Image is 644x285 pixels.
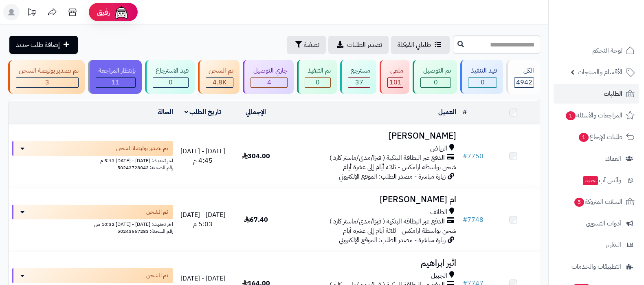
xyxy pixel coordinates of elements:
[459,60,505,94] a: قيد التنفيذ 0
[391,36,450,54] a: طلباتي المُوكلة
[516,77,532,87] span: 4942
[339,235,446,245] span: زيارة مباشرة - مصدر الطلب: الموقع الإلكتروني
[431,271,447,281] span: الجبيل
[286,131,456,141] h3: [PERSON_NAME]
[22,4,42,22] a: تحديثات المنصة
[438,107,456,117] a: العميل
[463,215,484,225] a: #7748
[554,214,639,233] a: أدوات التسويق
[7,60,86,94] a: تم تصدير بوليصة الشحن 3
[355,77,363,87] span: 37
[606,239,621,251] span: التقارير
[463,107,467,117] a: #
[604,88,622,99] span: الطلبات
[153,66,189,75] div: قيد الاسترجاع
[574,196,622,208] span: السلات المتروكة
[387,66,403,75] div: ملغي
[463,215,467,225] span: #
[304,40,319,50] span: تصفية
[251,78,287,87] div: 4
[246,107,266,117] a: الإجمالي
[554,149,639,168] a: العملاء
[583,176,598,185] span: جديد
[582,175,621,186] span: وآتس آب
[16,66,79,75] div: تم تصدير بوليصة الشحن
[305,78,330,87] div: 0
[146,272,168,280] span: تم الشحن
[343,162,456,172] span: شحن بواسطة ارامكس - ثلاثة أيام إلى عشرة أيام
[481,77,485,87] span: 0
[430,144,447,153] span: الرياض
[463,151,484,161] a: #7750
[578,131,622,143] span: طلبات الإرجاع
[463,151,467,161] span: #
[196,60,241,94] a: تم الشحن 4.8K
[206,78,233,87] div: 4784
[117,228,173,235] span: رقم الشحنة: 50243667283
[554,235,639,255] a: التقارير
[158,107,173,117] a: الحالة
[328,36,389,54] a: تصدير الطلبات
[96,78,135,87] div: 11
[592,45,622,56] span: لوحة التحكم
[430,208,447,217] span: الطائف
[388,78,403,87] div: 101
[421,78,451,87] div: 0
[117,164,173,171] span: رقم الشحنة: 50243728043
[468,66,497,75] div: قيد التنفيذ
[378,60,411,94] a: ملغي 101
[305,66,331,75] div: تم التنفيذ
[287,36,326,54] button: تصفية
[565,110,622,121] span: المراجعات والأسئلة
[554,170,639,190] a: وآتس آبجديد
[348,78,370,87] div: 37
[16,40,60,50] span: إضافة طلب جديد
[434,77,438,87] span: 0
[330,153,445,163] span: الدفع عبر البطاقة البنكية ( فيزا/مدى/ماستر كارد )
[554,127,639,147] a: طلبات الإرجاع1
[169,77,173,87] span: 0
[97,7,110,17] span: رفيق
[153,78,188,87] div: 0
[206,66,233,75] div: تم الشحن
[398,40,431,50] span: طلباتي المُوكلة
[514,66,534,75] div: الكل
[554,192,639,212] a: السلات المتروكة5
[339,172,446,181] span: زيارة مباشرة - مصدر الطلب: الموقع الإلكتروني
[389,77,402,87] span: 101
[112,77,120,87] span: 11
[554,41,639,60] a: لوحة التحكم
[12,156,173,164] div: اخر تحديث: [DATE] - [DATE] 5:13 م
[180,146,225,166] span: [DATE] - [DATE] 4:45 م
[338,60,378,94] a: مسترجع 37
[116,144,168,152] span: تم تصدير بوليصة الشحن
[244,215,268,225] span: 67.40
[286,258,456,268] h3: اثير ابراهيم
[586,218,621,229] span: أدوات التسويق
[45,77,49,87] span: 3
[468,78,497,87] div: 0
[185,107,222,117] a: تاريخ الطلب
[566,111,576,120] span: 1
[605,153,621,164] span: العملاء
[574,198,584,207] span: 5
[241,60,295,94] a: جاري التوصيل 4
[348,66,370,75] div: مسترجع
[347,40,382,50] span: تصدير الطلبات
[267,77,271,87] span: 4
[411,60,459,94] a: تم التوصيل 0
[143,60,196,94] a: قيد الاسترجاع 0
[554,257,639,276] a: التطبيقات والخدمات
[16,78,78,87] div: 3
[251,66,288,75] div: جاري التوصيل
[242,151,270,161] span: 304.00
[113,4,130,20] img: ai-face.png
[505,60,542,94] a: الكل4942
[295,60,338,94] a: تم التنفيذ 0
[12,219,173,228] div: اخر تحديث: [DATE] - [DATE] 10:32 ص
[571,261,621,272] span: التطبيقات والخدمات
[213,77,226,87] span: 4.8K
[286,195,456,204] h3: ام [PERSON_NAME]
[316,77,320,87] span: 0
[420,66,451,75] div: تم التوصيل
